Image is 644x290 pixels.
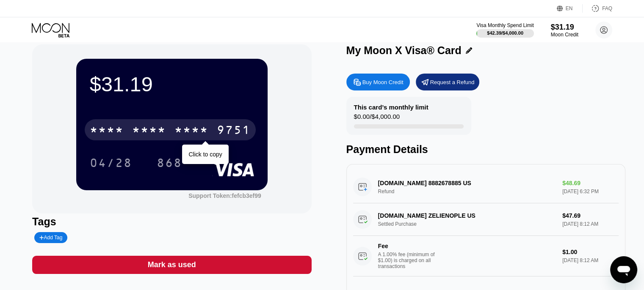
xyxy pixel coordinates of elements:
div: Tags [32,216,311,228]
div: 04/28 [90,157,132,171]
div: Visa Monthly Spend Limit$42.39/$4,000.00 [476,22,533,38]
div: FeeA 1.00% fee (minimum of $1.00) is charged on all transactions$1.00[DATE] 8:12 AM [353,236,619,276]
iframe: Button to launch messaging window [610,256,637,283]
div: Click to copy [188,151,222,158]
div: 04/28 [83,152,138,173]
div: $0.00 / $4,000.00 [354,113,400,124]
div: 868 [157,157,182,171]
div: Buy Moon Credit [346,74,410,90]
div: EN [557,4,583,13]
div: Moon Credit [551,32,578,38]
div: $31.19 [90,72,254,96]
div: Visa Monthly Spend Limit [476,22,533,28]
div: Add Tag [34,232,67,243]
div: A 1.00% fee (minimum of $1.00) is charged on all transactions [378,252,442,269]
div: FAQ [602,5,612,11]
div: FAQ [583,4,612,13]
div: EN [566,5,573,11]
div: This card’s monthly limit [354,104,428,111]
div: Buy Moon Credit [362,79,404,86]
div: $1.00 [562,249,619,255]
div: $31.19Moon Credit [551,23,578,38]
div: Payment Details [346,143,625,156]
div: Fee [378,243,437,249]
div: Support Token: fefcb3ef99 [188,192,261,199]
div: 9751 [217,124,251,138]
div: [DATE] 8:12 AM [562,257,619,263]
div: Request a Refund [430,79,475,86]
div: Support Token:fefcb3ef99 [188,192,261,199]
div: 868 [150,152,188,173]
div: Mark as used [148,260,196,270]
div: $31.19 [551,23,578,32]
div: Mark as used [32,256,311,274]
div: $42.39 / $4,000.00 [487,30,523,36]
div: Request a Refund [416,74,479,90]
div: My Moon X Visa® Card [346,44,462,57]
div: Add Tag [39,235,62,241]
